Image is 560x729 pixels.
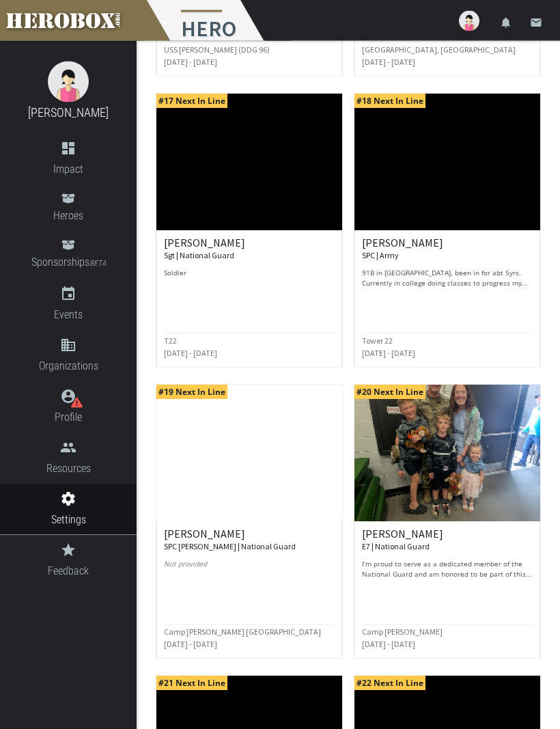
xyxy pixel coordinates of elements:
small: Tower 22 [362,336,393,346]
i: notifications [500,16,512,29]
small: [DATE] - [DATE] [362,639,415,650]
h6: [PERSON_NAME] [164,529,335,553]
p: I’m proud to serve as a dedicated member of the National Guard and am honored to be part of this ... [362,560,533,580]
span: #19 Next In Line [156,385,227,400]
small: [GEOGRAPHIC_DATA], [GEOGRAPHIC_DATA] [362,45,516,55]
small: Camp [PERSON_NAME] [362,627,443,637]
small: T22 [164,336,177,346]
small: E7 | National Guard [362,542,430,552]
span: #17 Next In Line [156,94,227,109]
span: #20 Next In Line [354,385,425,400]
small: SPC | Army [362,251,399,261]
small: [DATE] - [DATE] [164,57,217,68]
small: USS [PERSON_NAME] (DDG 96) [164,45,270,55]
h6: [PERSON_NAME] [362,238,533,262]
i: email [530,16,542,29]
a: #19 Next In Line [PERSON_NAME] SPC [PERSON_NAME] | National Guard Not provided Camp [PERSON_NAME]... [156,385,343,659]
small: [DATE] - [DATE] [164,639,217,650]
a: #17 Next In Line [PERSON_NAME] Sgt | National Guard Soldier T22 [DATE] - [DATE] [156,94,343,368]
p: Not provided [164,560,335,580]
small: [DATE] - [DATE] [362,57,415,68]
a: [PERSON_NAME] [28,105,109,120]
h6: [PERSON_NAME] [362,529,533,553]
small: [DATE] - [DATE] [362,348,415,359]
small: Sgt | National Guard [164,251,234,261]
p: 91B in [GEOGRAPHIC_DATA], been in for abt 5yrs. Currently in college doing classes to progress my... [362,269,533,289]
small: Camp [PERSON_NAME] [GEOGRAPHIC_DATA] [164,627,321,637]
span: #18 Next In Line [354,94,425,109]
img: female.jpg [48,61,89,102]
a: #18 Next In Line [PERSON_NAME] SPC | Army 91B in [GEOGRAPHIC_DATA], been in for abt 5yrs. Current... [354,94,541,368]
small: BETA [89,259,106,268]
small: SPC [PERSON_NAME] | National Guard [164,542,296,552]
span: #21 Next In Line [156,676,227,691]
img: user-image [459,11,479,31]
i: settings [60,491,76,507]
h6: [PERSON_NAME] [164,238,335,262]
span: #22 Next In Line [354,676,425,691]
p: Soldier [164,269,335,289]
a: #20 Next In Line [PERSON_NAME] E7 | National Guard I’m proud to serve as a dedicated member of th... [354,385,541,659]
small: [DATE] - [DATE] [164,348,217,359]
